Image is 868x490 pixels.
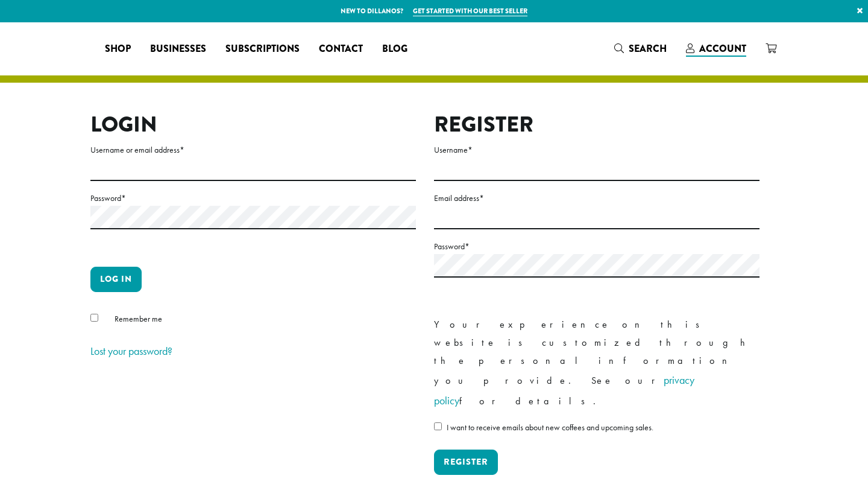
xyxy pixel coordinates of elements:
[605,39,676,59] a: Search
[150,42,206,57] span: Businesses
[434,316,759,411] p: Your experience on this website is customized through the personal information you provide. See o...
[105,42,131,57] span: Shop
[319,42,363,57] span: Contact
[90,267,142,292] button: Log in
[434,239,759,254] label: Password
[434,450,498,475] button: Register
[90,191,416,206] label: Password
[434,191,759,206] label: Email address
[95,39,140,59] a: Shop
[447,422,653,433] span: I want to receive emails about new coffees and upcoming sales.
[699,42,746,56] span: Account
[434,422,442,430] input: I want to receive emails about new coffees and upcoming sales.
[413,6,527,16] a: Get started with our best seller
[629,42,667,56] span: Search
[225,42,300,57] span: Subscriptions
[434,373,694,407] a: privacy policy
[90,344,172,358] a: Lost your password?
[434,112,759,138] h2: Register
[115,313,162,324] span: Remember me
[382,42,407,57] span: Blog
[434,142,759,157] label: Username
[90,112,416,138] h2: Login
[90,142,416,157] label: Username or email address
